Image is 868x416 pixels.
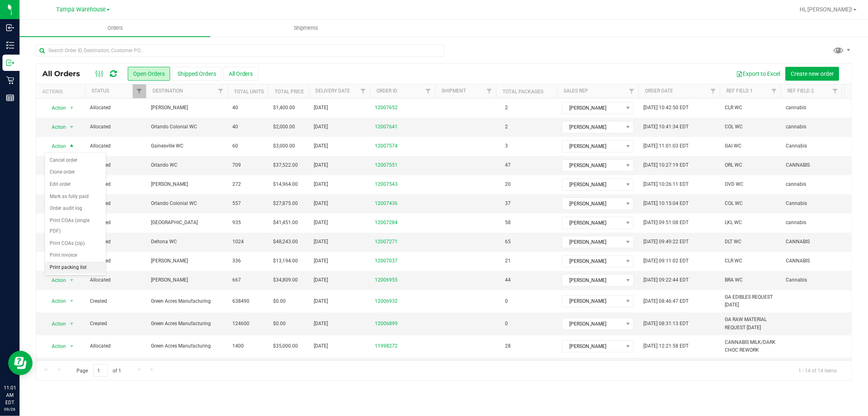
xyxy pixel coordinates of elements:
[67,102,77,114] span: select
[315,88,350,94] a: Delivery Date
[501,340,515,352] span: 28
[210,20,401,37] a: Shipments
[223,67,258,81] button: All Orders
[44,275,66,286] span: Action
[232,342,244,350] span: 1400
[375,342,398,350] a: 11998272
[90,180,141,188] span: Allocated
[375,161,398,169] a: 12007551
[273,238,298,246] span: $48,243.00
[375,320,398,328] a: 12006899
[70,364,128,377] span: Page of 1
[562,255,623,267] span: [PERSON_NAME]
[232,320,249,328] span: 124600
[643,276,689,284] span: [DATE] 09:22:44 EDT
[273,320,286,328] span: $0.00
[562,102,623,114] span: [PERSON_NAME]
[725,257,742,265] span: CLR WC
[643,104,689,112] span: [DATE] 10:42:50 EDT
[501,178,515,190] span: 20
[786,200,807,207] span: Cannabis
[151,257,223,265] span: [PERSON_NAME]
[501,217,515,229] span: 58
[90,104,141,112] span: Allocated
[45,238,106,250] li: Print COAs (zip)
[67,141,77,152] span: select
[791,70,834,77] span: Create new order
[44,121,66,133] span: Action
[273,142,295,150] span: $3,000.00
[36,44,444,57] input: Search Order ID, Destination, Customer PO...
[800,6,853,13] span: Hi, [PERSON_NAME]!
[44,141,66,152] span: Action
[90,123,141,131] span: Allocated
[725,276,743,284] span: BRA WC
[442,88,466,94] a: Shipment
[273,342,298,350] span: $35,000.00
[151,142,223,150] span: Gainesville WC
[643,180,689,188] span: [DATE] 10:26:11 EDT
[90,161,141,169] span: Allocated
[90,320,141,328] span: Created
[725,104,742,112] span: CLR WC
[792,364,843,376] span: 1 - 14 of 14 items
[45,262,106,274] li: Print packing list
[133,84,146,98] a: Filter
[232,238,244,246] span: 1024
[645,88,673,94] a: Order Date
[67,295,77,307] span: select
[564,88,588,94] a: Sales Rep
[232,257,241,265] span: 336
[501,295,512,307] span: 0
[20,20,210,37] a: Orders
[643,257,689,265] span: [DATE] 09:11:02 EDT
[562,341,623,352] span: [PERSON_NAME]
[273,161,298,169] span: $37,522.00
[6,94,14,102] inline-svg: Reports
[829,84,842,98] a: Filter
[151,320,223,328] span: Green Acres Manufacturing
[151,161,223,169] span: Orlando WC
[787,88,814,94] a: Ref Field 2
[643,142,689,150] span: [DATE] 11:01:03 EDT
[501,121,512,133] span: 2
[501,236,515,248] span: 65
[786,257,810,265] span: CANNABIS
[562,295,623,307] span: [PERSON_NAME]
[151,104,223,112] span: [PERSON_NAME]
[4,406,16,412] p: 09/26
[44,318,66,330] span: Action
[725,142,741,150] span: GAI WC
[786,180,806,188] span: cannabis
[172,67,221,81] button: Shipped Orders
[314,238,328,246] span: [DATE]
[643,320,689,328] span: [DATE] 08:31:13 EDT
[45,178,106,191] li: Edit order
[67,318,77,330] span: select
[314,123,328,131] span: [DATE]
[151,276,223,284] span: [PERSON_NAME]
[90,297,141,305] span: Created
[501,274,515,286] span: 44
[375,297,398,305] a: 12006932
[786,142,807,150] span: Cannabis
[706,84,720,98] a: Filter
[501,318,512,330] span: 0
[786,238,810,246] span: CANNABIS
[232,200,241,207] span: 557
[501,159,515,171] span: 47
[273,104,295,112] span: $1,400.00
[128,67,170,81] button: Open Orders
[153,88,183,94] a: Destination
[90,200,141,207] span: Allocated
[232,123,238,131] span: 40
[725,293,776,309] span: GA EDIBLES REQUEST [DATE]
[375,219,398,227] a: 12007284
[725,339,776,354] span: CANNABIS MILK/DARK CHOC REWORK
[90,219,141,227] span: Allocated
[725,316,776,331] span: GA RAW MATERIAL REQUEST [DATE]
[562,179,623,190] span: [PERSON_NAME]
[786,104,806,112] span: cannabis
[45,191,106,203] li: Mark as fully paid
[562,318,623,330] span: [PERSON_NAME]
